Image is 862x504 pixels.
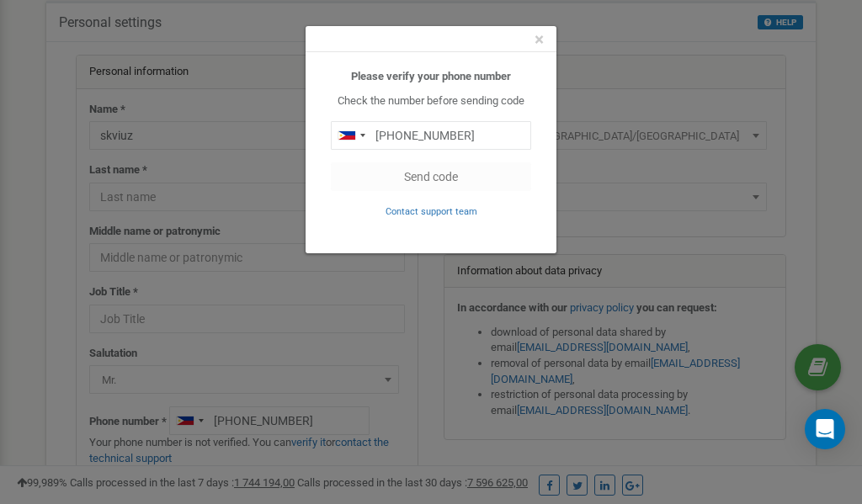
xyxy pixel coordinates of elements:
[331,162,531,191] button: Send code
[535,31,544,49] button: Close
[386,204,477,217] a: Contact support team
[535,29,544,50] span: ×
[332,122,370,149] div: Telephone country code
[386,206,477,217] small: Contact support team
[805,409,845,449] div: Open Intercom Messenger
[351,70,511,82] b: Please verify your phone number
[331,121,531,150] input: 0905 123 4567
[331,93,531,109] p: Check the number before sending code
